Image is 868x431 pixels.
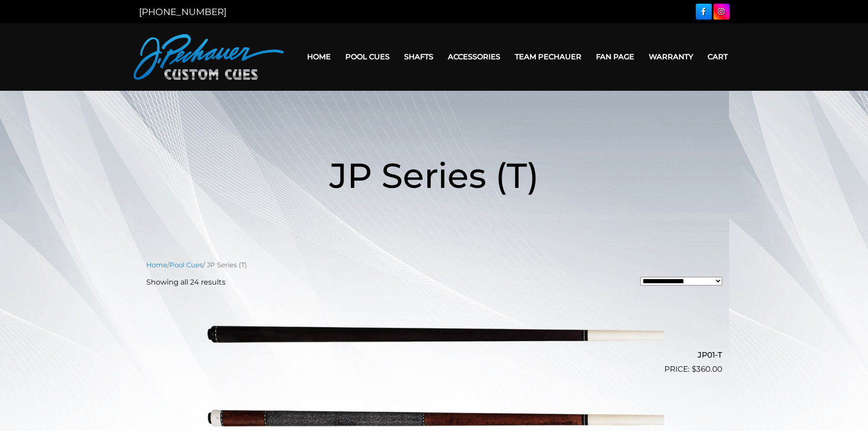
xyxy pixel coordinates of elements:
p: Showing all 24 results [146,277,226,288]
bdi: 360.00 [692,364,722,374]
span: $ [692,364,696,374]
a: [PHONE_NUMBER] [139,6,226,17]
img: JP01-T [204,295,664,372]
a: Team Pechauer [508,45,589,68]
span: JP Series (T) [329,154,539,197]
a: Pool Cues [169,261,203,269]
a: Cart [700,45,735,68]
a: Warranty [642,45,700,68]
a: Home [146,261,167,269]
nav: Breadcrumb [146,260,722,270]
a: Fan Page [589,45,642,68]
img: Pechauer Custom Cues [134,34,284,80]
h2: JP01-T [146,347,722,363]
a: JP01-T $360.00 [146,295,722,375]
a: Pool Cues [338,45,397,68]
a: Accessories [441,45,508,68]
a: Shafts [397,45,441,68]
select: Shop order [640,277,722,286]
a: Home [300,45,338,68]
